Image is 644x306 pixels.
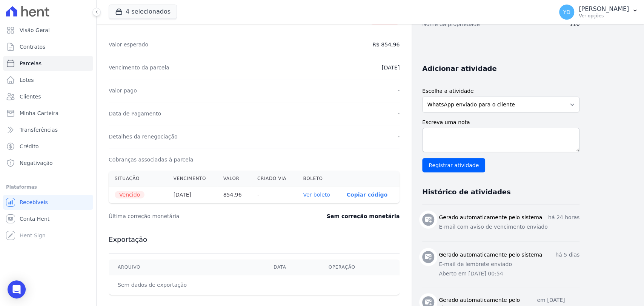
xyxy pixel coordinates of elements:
[20,93,41,100] span: Clientes
[422,158,485,172] input: Registrar atividade
[422,87,579,95] label: Escolha a atividade
[3,39,93,54] a: Contratos
[264,260,319,275] th: Data
[109,87,137,94] dt: Valor pago
[3,56,93,71] a: Parcelas
[20,26,50,34] span: Visão Geral
[109,235,400,244] h3: Exportação
[382,64,400,71] dd: [DATE]
[109,41,148,48] dt: Valor esperado
[553,2,644,23] button: YD [PERSON_NAME] Ver opções
[115,191,144,198] span: Vencido
[297,171,340,186] th: Boleto
[20,126,58,134] span: Transferências
[109,171,168,186] th: Situação
[3,195,93,210] a: Recebíveis
[439,214,542,221] h3: Gerado automaticamente pelo sistema
[3,23,93,38] a: Visão Geral
[579,13,629,19] p: Ver opções
[569,20,579,28] dd: 116
[439,260,579,268] p: E-mail de lembrete enviado
[3,72,93,88] a: Lotes
[303,192,330,198] a: Ver boleto
[168,171,217,186] th: Vencimento
[398,133,400,140] dd: -
[6,183,90,192] div: Plataformas
[422,118,579,126] label: Escreva uma nota
[109,110,161,117] dt: Data de Pagamento
[109,275,264,295] td: Sem dados de exportação
[251,171,297,186] th: Criado via
[398,87,400,94] dd: -
[3,139,93,154] a: Crédito
[20,76,34,84] span: Lotes
[109,64,169,71] dt: Vencimento da parcela
[3,211,93,226] a: Conta Hent
[20,198,48,206] span: Recebíveis
[20,109,58,117] span: Minha Carteira
[3,122,93,137] a: Transferências
[579,5,629,13] p: [PERSON_NAME]
[109,260,264,275] th: Arquivo
[327,212,400,220] dd: Sem correção monetária
[439,223,579,231] p: E-mail com aviso de vencimento enviado
[548,214,579,221] p: há 24 horas
[555,251,579,259] p: há 5 dias
[109,156,193,163] dt: Cobranças associadas à parcela
[3,89,93,104] a: Clientes
[3,155,93,171] a: Negativação
[422,188,510,197] h3: Histórico de atividades
[372,41,400,48] dd: R$ 854,96
[20,43,45,51] span: Contratos
[439,251,542,259] h3: Gerado automaticamente pelo sistema
[3,106,93,121] a: Minha Carteira
[398,110,400,117] dd: -
[251,186,297,203] th: -
[109,5,177,19] button: 4 selecionados
[439,270,579,278] p: Aberto em [DATE] 00:54
[109,133,178,140] dt: Detalhes da renegociação
[320,260,400,275] th: Operação
[217,171,251,186] th: Valor
[8,280,26,298] div: Open Intercom Messenger
[217,186,251,203] th: 854,96
[20,60,41,67] span: Parcelas
[20,215,49,223] span: Conta Hent
[168,186,217,203] th: [DATE]
[20,159,53,167] span: Negativação
[109,212,281,220] dt: Última correção monetária
[563,9,570,15] span: YD
[347,192,387,198] button: Copiar código
[422,64,496,73] h3: Adicionar atividade
[20,143,39,150] span: Crédito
